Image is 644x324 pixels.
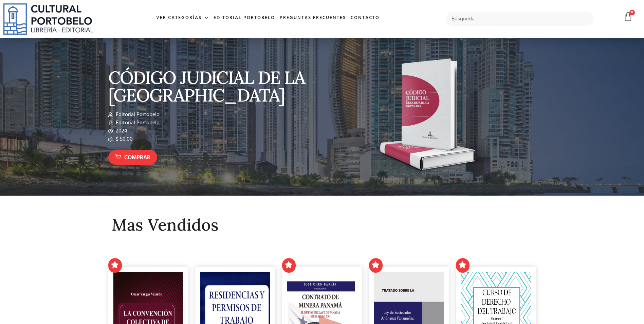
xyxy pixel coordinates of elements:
span: Comprar [124,154,150,162]
a: 0 [623,12,633,22]
h2: Mas Vendidos [112,216,533,234]
input: Búsqueda [446,12,594,26]
a: Ver Categorías [154,11,211,25]
span: 0 [629,10,635,15]
p: CÓDIGO JUDICIAL DE LA [GEOGRAPHIC_DATA] [108,69,319,104]
span: $ 50.00 [114,135,133,143]
a: Comprar [108,150,157,165]
span: Editorial Portobelo [114,111,160,119]
span: 2024 [114,127,127,135]
a: Contacto [348,11,382,25]
a: Preguntas frecuentes [277,11,348,25]
span: Editorial Portobelo [114,119,160,127]
a: Editorial Portobelo [211,11,277,25]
